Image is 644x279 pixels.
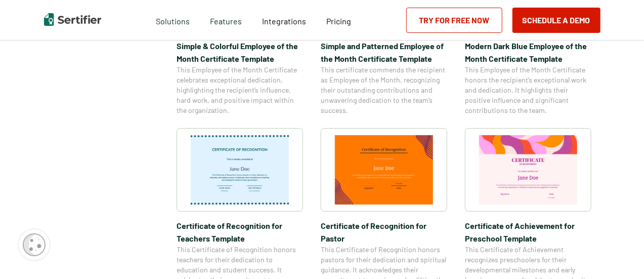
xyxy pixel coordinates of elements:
[406,8,502,33] a: Try for Free Now
[321,39,447,65] span: Simple and Patterned Employee of the Month Certificate Template
[335,135,433,205] img: Certificate of Recognition for Pastor
[512,8,600,33] button: Schedule a Demo
[210,14,242,26] span: Features
[465,39,591,65] span: Modern Dark Blue Employee of the Month Certificate Template
[177,219,303,245] span: Certificate of Recognition for Teachers Template
[479,135,577,205] img: Certificate of Achievement for Preschool Template
[23,233,46,256] img: Cookie Popup Icon
[465,219,591,245] span: Certificate of Achievement for Preschool Template
[321,65,447,115] span: This certificate commends the recipient as Employee of the Month, recognizing their outstanding c...
[262,16,306,26] span: Integrations
[177,65,303,115] span: This Employee of the Month Certificate celebrates exceptional dedication, highlighting the recipi...
[326,16,351,26] span: Pricing
[191,135,289,205] img: Certificate of Recognition for Teachers Template
[465,65,591,115] span: This Employee of the Month Certificate honors the recipient’s exceptional work and dedication. It...
[326,14,351,26] a: Pricing
[177,39,303,65] span: Simple & Colorful Employee of the Month Certificate Template
[321,219,447,245] span: Certificate of Recognition for Pastor
[593,230,644,279] iframe: Chat Widget
[44,13,101,26] img: Sertifier | Digital Credentialing Platform
[156,14,190,26] span: Solutions
[262,14,306,26] a: Integrations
